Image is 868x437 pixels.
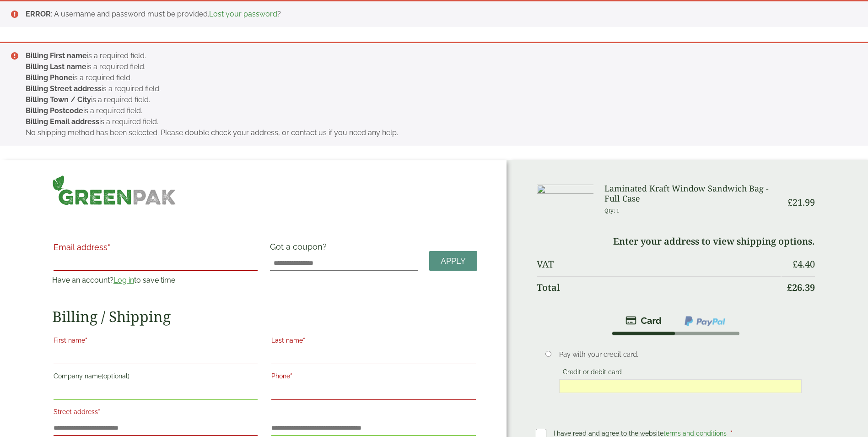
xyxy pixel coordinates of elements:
abbr: required [730,430,733,437]
small: Qty: 1 [604,207,620,214]
td: Enter your address to view shipping options. [537,230,815,252]
abbr: required [98,408,100,415]
a: Lost your password [209,10,277,18]
label: Credit or debit card [559,368,625,378]
span: I have read and agree to the website [554,430,728,437]
strong: Billing Postcode [26,106,83,115]
strong: Billing Phone [26,73,73,82]
bdi: 4.40 [793,258,815,270]
p: Pay with your credit card. [559,350,802,360]
p: Have an account? to save time [52,275,259,286]
bdi: 26.39 [787,281,815,294]
abbr: required [303,337,305,344]
li: is a required field. [26,61,853,72]
label: Last name [271,334,475,350]
span: £ [787,281,792,294]
strong: Billing Street address [26,84,102,93]
strong: Billing Email address [26,117,99,126]
abbr: required [108,242,110,252]
img: GreenPak Supplies [52,175,176,205]
bdi: 21.99 [787,196,815,208]
label: Company name [54,370,258,385]
iframe: Secure card payment input frame [562,382,799,390]
label: Got a coupon? [270,242,330,256]
label: First name [54,334,258,350]
img: stripe.png [625,315,662,326]
label: Street address [54,405,258,421]
a: Log in [113,276,134,284]
th: Total [537,276,781,299]
li: is a required field. [26,83,853,94]
h3: Laminated Kraft Window Sandwich Bag - Full Case [604,184,781,203]
li: is a required field. [26,105,853,116]
span: Apply [441,256,466,266]
strong: Billing First name [26,51,87,60]
abbr: required [290,372,292,380]
span: (optional) [102,372,129,380]
img: ppcp-gateway.png [684,315,726,327]
li: : A username and password must be provided. ? [26,9,853,20]
span: £ [787,196,793,208]
li: No shipping method has been selected. Please double check your address, or contact us if you need... [26,127,853,138]
a: Apply [429,251,477,271]
strong: Billing Last name [26,62,86,71]
strong: ERROR [26,10,51,18]
a: terms and conditions [663,430,727,437]
li: is a required field. [26,72,853,83]
li: is a required field. [26,94,853,105]
label: Email address [54,243,258,256]
h2: Billing / Shipping [52,308,477,325]
span: £ [793,258,798,270]
li: is a required field. [26,50,853,61]
li: is a required field. [26,116,853,127]
label: Phone [271,370,475,385]
strong: Billing Town / City [26,95,91,104]
abbr: required [85,337,87,344]
th: VAT [537,253,781,275]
